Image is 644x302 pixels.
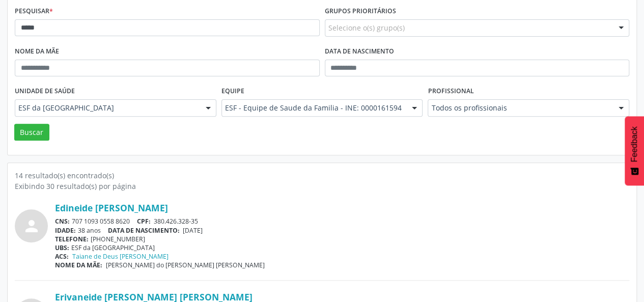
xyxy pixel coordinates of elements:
span: ESF da [GEOGRAPHIC_DATA] [18,103,195,113]
label: Equipe [221,84,244,99]
span: [DATE] [183,226,203,235]
span: ACS: [55,252,69,261]
label: Profissional [428,84,473,99]
label: Unidade de saúde [15,84,75,99]
label: Grupos prioritários [325,4,396,19]
span: CNS: [55,217,70,226]
div: [PHONE_NUMBER] [55,235,629,243]
div: 14 resultado(s) encontrado(s) [15,170,629,181]
label: Nome da mãe [15,44,59,60]
button: Buscar [14,124,49,141]
a: Taiane de Deus [PERSON_NAME] [72,252,169,261]
span: NOME DA MÃE: [55,261,102,269]
span: ESF - Equipe de Saude da Familia - INE: 0000161594 [225,103,402,113]
span: Feedback [630,126,639,162]
span: Selecione o(s) grupo(s) [328,22,405,33]
span: Todos os profissionais [431,103,608,113]
button: Feedback - Mostrar pesquisa [625,116,644,185]
span: 380.426.328-35 [154,217,198,226]
label: Pesquisar [15,4,53,19]
span: CPF: [137,217,151,226]
label: Data de nascimento [325,44,394,60]
span: TELEFONE: [55,235,89,243]
div: 707 1093 0558 8620 [55,217,629,226]
span: DATA DE NASCIMENTO: [108,226,180,235]
div: 38 anos [55,226,629,235]
div: ESF da [GEOGRAPHIC_DATA] [55,243,629,252]
i: person [22,217,41,235]
span: [PERSON_NAME] do [PERSON_NAME] [PERSON_NAME] [106,261,265,269]
span: UBS: [55,243,69,252]
a: Edineide [PERSON_NAME] [55,202,168,213]
span: IDADE: [55,226,76,235]
div: Exibindo 30 resultado(s) por página [15,181,629,191]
